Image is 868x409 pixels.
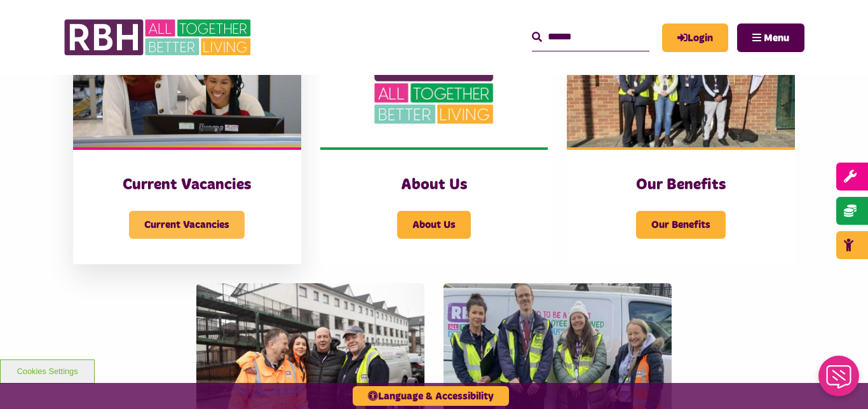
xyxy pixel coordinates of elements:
h3: Current Vacancies [98,175,276,195]
button: Language & Accessibility [353,386,509,406]
a: Current Vacancies Current Vacancies [73,5,301,264]
span: About Us [397,211,471,239]
h3: About Us [346,175,523,195]
input: Search [532,23,649,51]
span: Our Benefits [636,211,726,239]
img: RBH [64,13,254,62]
img: IMG 1470 [73,5,301,147]
a: About Us About Us [320,5,548,264]
button: Navigation [737,23,804,52]
h3: Our Benefits [592,175,770,195]
a: Our Benefits Our Benefits [567,5,795,264]
img: RBH Logo Social Media 480X360 (1) [320,5,548,147]
span: Menu [764,33,789,43]
span: Current Vacancies [129,211,245,239]
a: MyRBH [662,23,728,52]
iframe: Netcall Web Assistant for live chat [811,352,868,409]
img: Dropinfreehold2 [567,5,795,147]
